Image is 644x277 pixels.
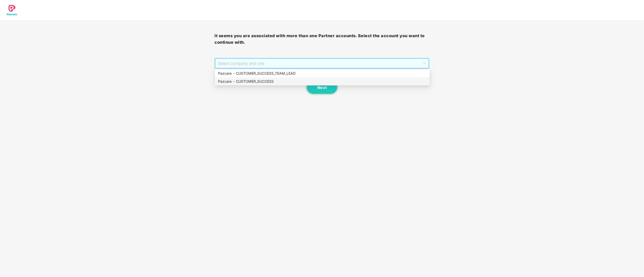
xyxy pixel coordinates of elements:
[215,69,430,77] div: Pazcare - CUSTOMER_SUCCESS_TEAM_LEAD
[317,85,327,90] span: Next
[215,77,430,85] div: Pazcare - CUSTOMER_SUCCESS
[218,59,426,68] span: Select company and role
[307,81,337,94] button: Next
[218,79,427,84] div: Pazcare - CUSTOMER_SUCCESS
[215,33,430,45] h3: It seems you are associated with more than one Partner accounts. Select the account you want to c...
[218,71,427,76] div: Pazcare - CUSTOMER_SUCCESS_TEAM_LEAD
